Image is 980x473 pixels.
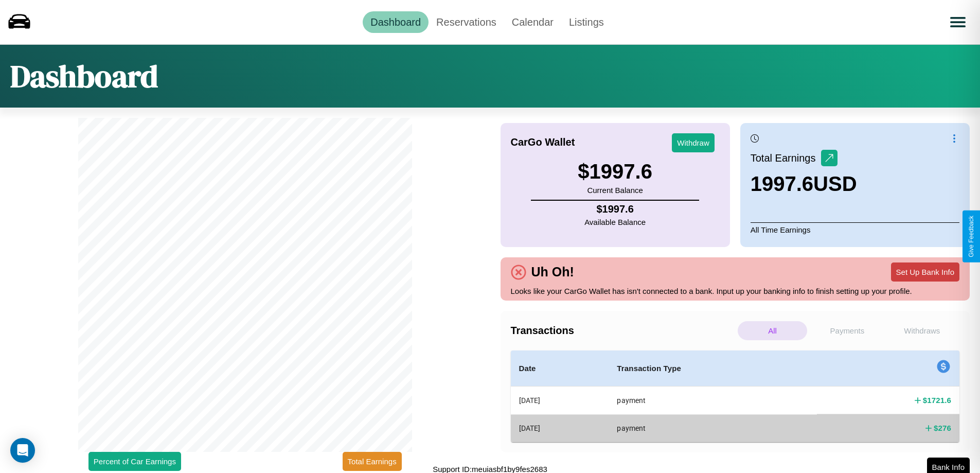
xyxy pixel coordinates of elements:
[751,149,821,167] p: Total Earnings
[934,423,951,433] h4: $ 276
[511,136,575,148] h4: CarGo Wallet
[751,172,857,196] h3: 1997.6 USD
[812,321,882,340] p: Payments
[943,8,972,37] button: Open menu
[923,395,951,406] h4: $ 1721.6
[578,183,652,197] p: Current Balance
[511,414,609,442] th: [DATE]
[10,438,35,463] div: Open Intercom Messenger
[343,452,402,471] button: Total Earnings
[609,387,817,415] th: payment
[519,362,601,375] h4: Date
[504,11,561,33] a: Calendar
[584,215,646,229] p: Available Balance
[968,216,975,257] div: Give Feedback
[584,203,646,215] h4: $ 1997.6
[617,362,809,375] h4: Transaction Type
[511,284,960,298] p: Looks like your CarGo Wallet has isn't connected to a bank. Input up your banking info to finish ...
[561,11,612,33] a: Listings
[10,55,158,97] h1: Dashboard
[887,321,957,340] p: Withdraws
[672,133,715,152] button: Withdraw
[88,452,181,471] button: Percent of Car Earnings
[526,265,579,279] h4: Uh Oh!
[511,351,960,442] table: simple table
[511,325,735,337] h4: Transactions
[891,262,959,282] button: Set Up Bank Info
[511,387,609,415] th: [DATE]
[578,160,652,183] h3: $ 1997.6
[751,222,959,237] p: All Time Earnings
[609,414,817,442] th: payment
[429,11,504,33] a: Reservations
[738,321,807,340] p: All
[363,11,429,33] a: Dashboard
